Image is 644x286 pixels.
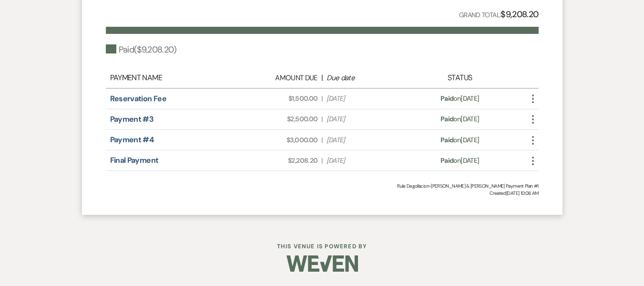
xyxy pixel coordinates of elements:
[407,135,512,145] div: on [DATE]
[106,182,539,190] div: Rule Degollacion-[PERSON_NAME] & [PERSON_NAME] Payment Plan #1
[440,156,453,165] span: Paid
[321,114,322,124] span: |
[237,72,407,84] div: |
[501,9,538,20] strong: $9,208.20
[321,156,322,166] span: |
[242,73,317,84] div: Amount Due
[110,155,159,165] a: Final Payment
[327,114,402,124] span: [DATE]
[459,8,539,21] p: Grand Total:
[440,115,453,123] span: Paid
[242,135,317,145] span: $3,000.00
[407,94,512,104] div: on [DATE]
[110,135,154,145] a: Payment #4
[440,94,453,103] span: Paid
[106,190,539,197] span: Created: [DATE] 10:08 AM
[242,94,317,104] span: $1,500.00
[327,156,402,166] span: [DATE]
[321,135,322,145] span: |
[286,247,358,280] img: Weven Logo
[327,135,402,145] span: [DATE]
[110,94,166,104] a: Reservation Fee
[327,73,402,84] div: Due date
[407,156,512,166] div: on [DATE]
[110,72,237,84] div: Payment Name
[110,114,154,124] a: Payment #3
[327,94,402,104] span: [DATE]
[106,43,176,56] div: Paid ( $9,208.20 )
[407,114,512,124] div: on [DATE]
[242,114,317,124] span: $2,500.00
[321,94,322,104] span: |
[440,136,453,144] span: Paid
[407,72,512,84] div: Status
[242,156,317,166] span: $2,208.20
